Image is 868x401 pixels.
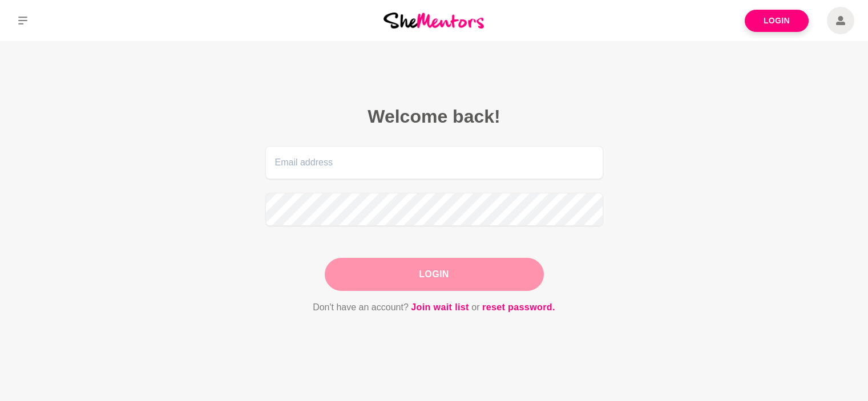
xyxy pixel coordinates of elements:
[265,300,603,315] p: Don't have an account? or
[482,300,555,315] a: reset password.
[411,300,469,315] a: Join wait list
[745,10,809,32] a: Login
[383,13,484,28] img: She Mentors Logo
[265,105,603,128] h2: Welcome back!
[265,146,603,179] input: Email address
